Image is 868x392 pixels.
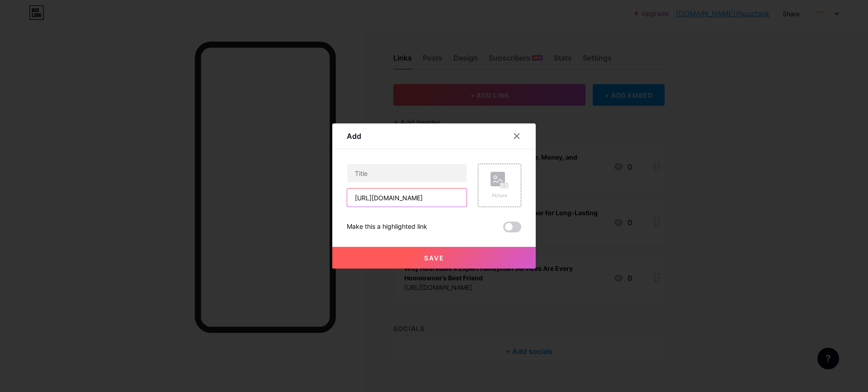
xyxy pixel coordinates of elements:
[347,164,467,182] input: Title
[491,192,509,199] div: Picture
[347,222,427,232] div: Make this a highlighted link
[347,131,361,142] div: Add
[347,189,467,207] input: URL
[332,247,536,269] button: Save
[424,254,444,262] span: Save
